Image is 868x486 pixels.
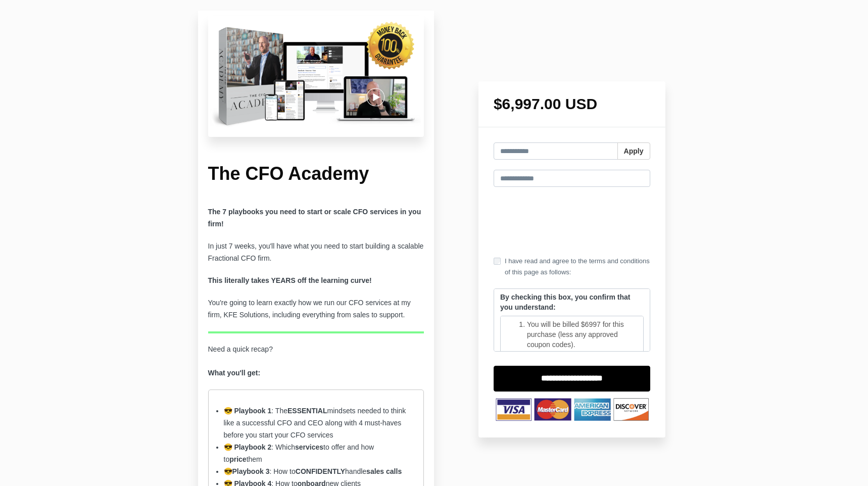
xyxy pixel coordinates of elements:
[208,240,424,265] p: In just 7 weeks, you'll have what you need to start building a scalable Fractional CFO firm.
[296,467,345,475] strong: CONFIDENTLY
[224,405,409,442] li: : The mindsets needed to think like a successful CFO and CEO along with 4 must-haves before you s...
[527,319,637,350] li: You will be billed $6997 for this purchase (less any approved coupon codes).
[208,297,424,321] p: You're going to learn exactly how we run our CFO services at my firm, KFE Solutions, including ev...
[208,208,421,228] b: The 7 playbooks you need to start or scale CFO services in you firm!
[224,443,272,451] strong: 😎 Playbook 2
[287,407,327,415] strong: ESSENTIAL
[224,443,374,463] span: : Which to offer and how to them
[295,443,323,451] strong: services
[527,350,637,390] li: You will receive Playbook 1 at the time of purchase. The additional 6 playbooks will be released ...
[208,344,424,380] p: Need a quick recap?
[494,256,650,278] label: I have read and agree to the terms and conditions of this page as follows:
[224,467,402,475] span: 😎 : How to handle
[232,467,270,475] strong: Playbook 3
[386,467,402,475] strong: calls
[208,162,424,186] h1: The CFO Academy
[224,407,272,415] strong: 😎 Playbook 1
[494,258,501,265] input: I have read and agree to the terms and conditions of this page as follows:
[500,293,630,311] strong: By checking this box, you confirm that you understand:
[229,455,246,463] strong: price
[208,369,261,377] strong: What you'll get:
[494,96,650,112] h1: $6,997.00 USD
[494,397,650,422] img: TNbqccpWSzOQmI4HNVXb_Untitled_design-53.png
[366,467,384,475] strong: sales
[617,142,650,160] button: Apply
[208,276,372,284] strong: This literally takes YEARS off the learning curve!
[492,195,652,248] iframe: Secure payment input frame
[208,16,424,137] img: c16be55-448c-d20c-6def-ad6c686240a2_Untitled_design-20.png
